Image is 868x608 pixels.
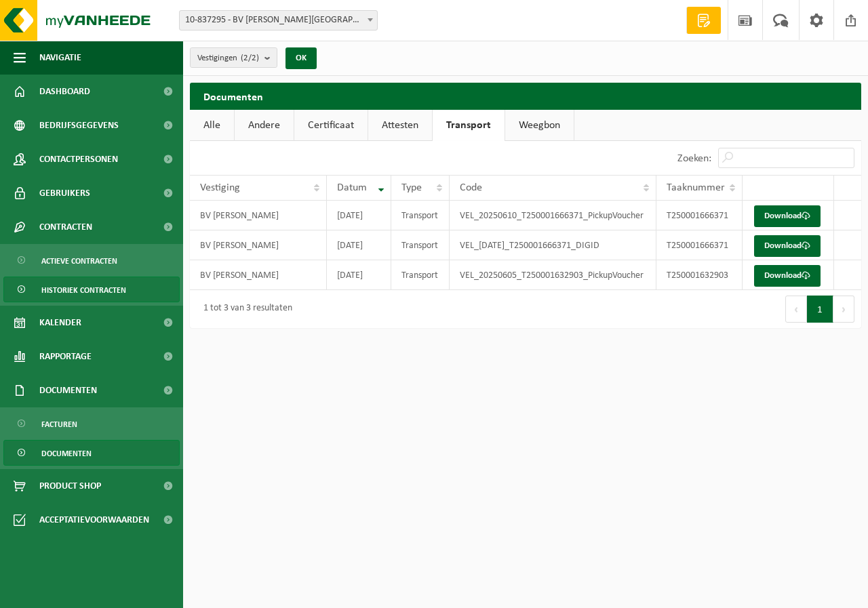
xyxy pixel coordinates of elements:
td: BV [PERSON_NAME] [190,201,327,230]
button: Next [833,296,854,323]
a: Certificaat [294,110,368,141]
button: Vestigingen(2/2) [190,47,277,68]
button: OK [285,47,317,69]
td: T250001666371 [656,201,743,230]
a: Download [754,265,821,287]
td: Transport [391,201,449,230]
a: Transport [433,110,505,141]
td: T250001666371 [656,230,743,260]
span: Acceptatievoorwaarden [39,503,149,537]
h2: Documenten [190,83,861,109]
span: Contactpersonen [39,142,118,176]
td: VEL_20250610_T250001666371_PickupVoucher [450,201,657,230]
span: Taaknummer [667,182,725,193]
td: VEL_20250605_T250001632903_PickupVoucher [450,260,657,290]
a: Download [754,205,821,227]
a: Attesten [368,110,432,141]
td: T250001632903 [656,260,743,290]
label: Zoeken: [677,153,711,164]
span: Documenten [41,441,92,466]
span: Code [460,182,482,193]
td: VEL_[DATE]_T250001666371_DIGID [450,230,657,260]
div: 1 tot 3 van 3 resultaten [197,297,292,321]
span: Documenten [39,373,97,407]
a: Download [754,235,821,257]
span: Dashboard [39,75,90,108]
span: Type [401,182,422,193]
td: [DATE] [327,260,391,290]
span: Contracten [39,210,92,244]
td: BV [PERSON_NAME] [190,230,327,260]
a: Documenten [3,440,180,466]
span: 10-837295 - BV LUYKS DANNY - OUDENBURG [179,10,378,31]
span: Bedrijfsgegevens [39,108,119,142]
span: Vestiging [200,182,240,193]
span: 10-837295 - BV LUYKS DANNY - OUDENBURG [180,11,377,30]
td: [DATE] [327,230,391,260]
span: Rapportage [39,340,92,373]
a: Andere [235,110,294,141]
span: Historiek contracten [41,277,126,303]
span: Actieve contracten [41,248,117,274]
a: Historiek contracten [3,277,180,302]
td: Transport [391,260,449,290]
td: BV [PERSON_NAME] [190,260,327,290]
span: Gebruikers [39,176,90,210]
span: Kalender [39,306,81,340]
td: Transport [391,230,449,260]
span: Facturen [41,411,77,437]
span: Product Shop [39,469,101,503]
a: Weegbon [505,110,574,141]
a: Alle [190,110,234,141]
span: Navigatie [39,41,81,75]
span: Datum [337,182,367,193]
a: Facturen [3,411,180,437]
count: (2/2) [241,54,259,62]
td: [DATE] [327,201,391,230]
span: Vestigingen [197,48,259,68]
button: 1 [807,296,833,323]
a: Actieve contracten [3,247,180,273]
button: Previous [785,296,807,323]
